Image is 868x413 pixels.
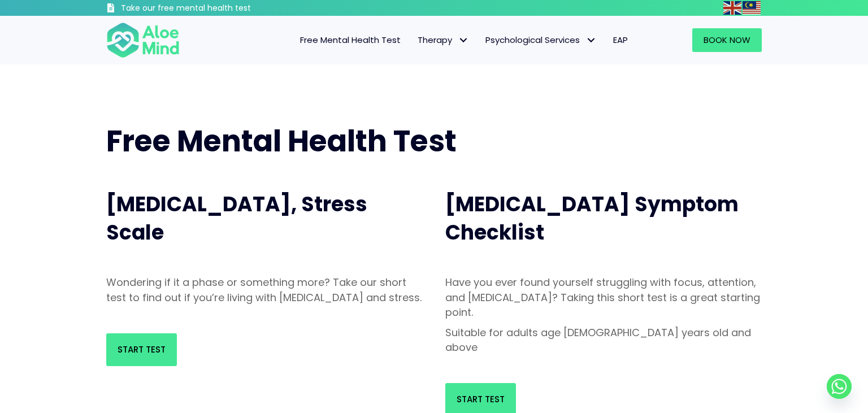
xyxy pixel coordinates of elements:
[118,344,166,355] span: Start Test
[723,1,741,15] img: en
[106,333,177,366] a: Start Test
[827,374,852,399] a: Whatsapp
[605,28,636,52] a: EAP
[583,32,599,49] span: Psychological Services: submenu
[292,28,409,52] a: Free Mental Health Test
[106,21,180,59] img: Aloe mind Logo
[300,34,401,46] span: Free Mental Health Test
[743,1,762,14] a: Malay
[121,3,311,14] h3: Take our free mental health test
[455,32,471,49] span: Therapy: submenu
[704,34,750,46] span: Book Now
[106,275,423,305] p: Wondering if it a phase or something more? Take our short test to find out if you’re living with ...
[692,28,762,52] a: Book Now
[194,28,636,52] nav: Menu
[445,190,739,247] span: [MEDICAL_DATA] Symptom Checklist
[477,28,605,52] a: Psychological ServicesPsychological Services: submenu
[106,120,457,162] span: Free Mental Health Test
[613,34,628,46] span: EAP
[445,325,762,355] p: Suitable for adults age [DEMOGRAPHIC_DATA] years old and above
[106,190,367,247] span: [MEDICAL_DATA], Stress Scale
[106,3,311,16] a: Take our free mental health test
[409,28,477,52] a: TherapyTherapy: submenu
[418,34,468,46] span: Therapy
[723,1,743,14] a: English
[445,275,762,319] p: Have you ever found yourself struggling with focus, attention, and [MEDICAL_DATA]? Taking this sh...
[457,393,505,405] span: Start Test
[743,1,761,15] img: ms
[485,34,596,46] span: Psychological Services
